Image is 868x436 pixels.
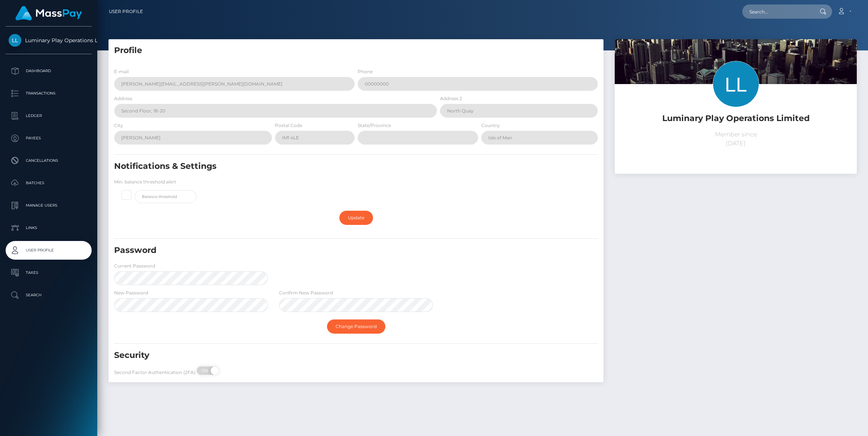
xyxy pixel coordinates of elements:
[358,122,391,129] label: State/Province
[9,245,89,256] p: User Profile
[9,200,89,211] p: Manage Users
[615,39,857,200] img: ...
[358,68,373,75] label: Phone
[114,95,132,102] label: Address
[6,62,92,80] a: Dashboard
[114,179,176,185] label: Min. balance threshold alert
[114,45,598,56] h5: Profile
[9,155,89,166] p: Cancellations
[114,245,520,256] h5: Password
[620,113,851,124] h5: Luminary Play Operations Limited
[6,241,92,260] a: User Profile
[6,263,92,282] a: Taxes
[6,106,92,125] a: Ledger
[620,130,851,148] p: Member since [DATE]
[742,4,813,19] input: Search...
[9,290,89,301] p: Search
[440,95,462,102] label: Address 2
[114,350,520,361] h5: Security
[6,84,92,103] a: Transactions
[114,290,148,296] label: New Password
[196,367,215,375] span: ON
[339,211,373,225] a: Update
[6,174,92,192] a: Batches
[9,88,89,99] p: Transactions
[9,65,89,77] p: Dashboard
[9,177,89,189] p: Batches
[6,129,92,148] a: Payees
[9,133,89,144] p: Payees
[9,110,89,121] p: Ledger
[114,369,195,376] label: Second Factor Authentication (2FA)
[275,122,302,129] label: Postal Code
[6,151,92,170] a: Cancellations
[114,68,129,75] label: E-mail
[279,290,333,296] label: Confirm New Password
[9,34,21,47] img: Luminary Play Operations Limited
[15,6,82,21] img: MassPay Logo
[114,122,123,129] label: City
[114,161,520,172] h5: Notifications & Settings
[109,4,143,19] a: User Profile
[481,122,500,129] label: Country
[6,196,92,215] a: Manage Users
[114,263,155,269] label: Current Password
[327,319,385,334] a: Change Password
[9,267,89,278] p: Taxes
[9,222,89,234] p: Links
[6,219,92,237] a: Links
[6,37,92,44] span: Luminary Play Operations Limited
[6,286,92,304] a: Search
